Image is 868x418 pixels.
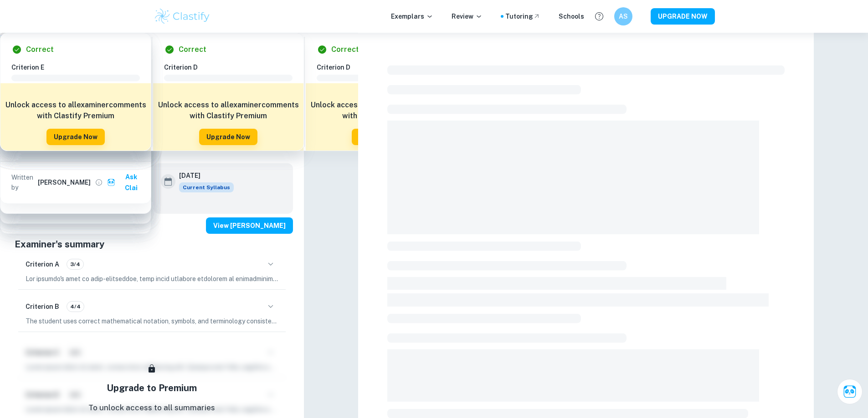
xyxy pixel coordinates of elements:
button: View [PERSON_NAME] [206,217,293,234]
h6: Unlock access to all examiner comments with Clastify Premium [310,100,452,121]
h6: Unlock access to all examiner comments with Clastify Premium [158,100,299,121]
button: Ask Clai [837,379,863,404]
p: Lor ipsumdo's amet co adip-elitseddoe, temp incid utlabore etdolorem al enimadminimv, quis, nos e... [26,274,278,284]
img: Clastify logo [154,7,211,25]
button: AS [614,7,632,25]
p: Exemplars [391,11,433,21]
span: 3/4 [67,260,83,268]
button: Upgrade Now [352,129,410,145]
button: Upgrade Now [46,129,105,145]
h5: Upgrade to Premium [107,381,197,395]
p: To unlock access to all summaries [88,402,215,414]
h5: Examiner's summary [15,237,289,251]
button: Ask Clai [105,169,147,196]
h6: [DATE] [179,171,226,181]
h6: Correct [331,44,359,55]
img: clai.svg [107,178,116,187]
h6: Criterion B [26,302,59,312]
h6: Correct [26,44,54,55]
h6: Criterion A [26,259,59,269]
div: This exemplar is based on the current syllabus. Feel free to refer to it for inspiration/ideas wh... [179,182,234,192]
p: Written by [11,172,36,192]
button: Upgrade Now [199,129,257,145]
p: The student uses correct mathematical notation, symbols, and terminology consistently and accurat... [26,316,278,326]
button: View full profile [92,176,105,189]
h6: Criterion D [317,62,452,72]
a: Tutoring [505,11,540,21]
h6: AS [618,11,628,21]
h6: Criterion E [11,62,147,72]
h6: Unlock access to all examiner comments with Clastify Premium [5,100,146,121]
button: UPGRADE NOW [651,8,715,25]
span: Current Syllabus [179,182,234,192]
button: Help and Feedback [591,9,607,24]
h6: [PERSON_NAME] [38,177,91,187]
h6: Criterion D [164,62,300,72]
p: Review [452,11,483,21]
h6: Correct [179,44,206,55]
a: Schools [559,11,584,21]
span: 4/4 [67,302,84,311]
